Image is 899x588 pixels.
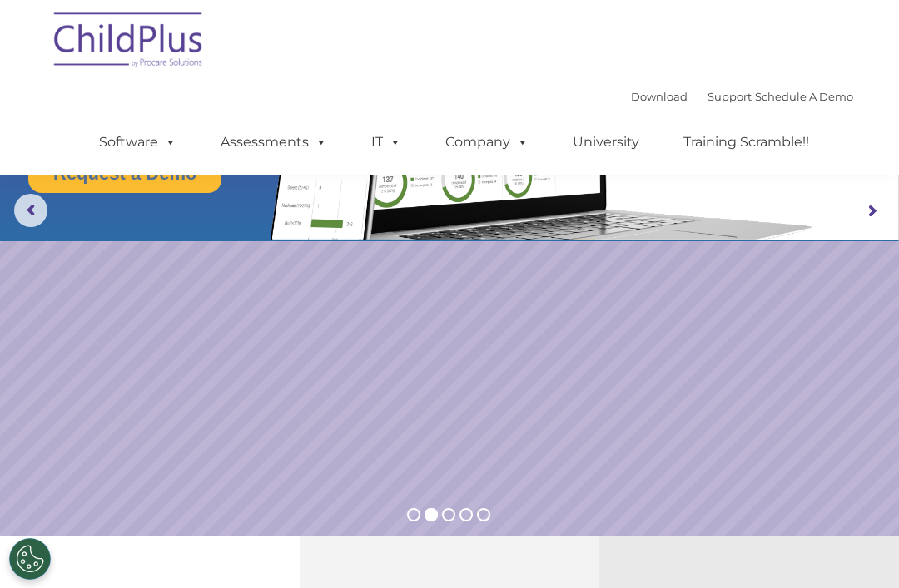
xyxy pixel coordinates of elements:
[46,1,212,84] img: ChildPlus by Procare Solutions
[82,126,193,159] a: Software
[631,90,853,103] font: |
[755,90,853,103] a: Schedule A Demo
[556,126,656,159] a: University
[429,126,545,159] a: Company
[708,90,752,103] a: Support
[355,126,418,159] a: IT
[667,126,826,159] a: Training Scramble!!
[631,90,688,103] a: Download
[9,538,51,580] button: Cookies Settings
[204,126,344,159] a: Assessments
